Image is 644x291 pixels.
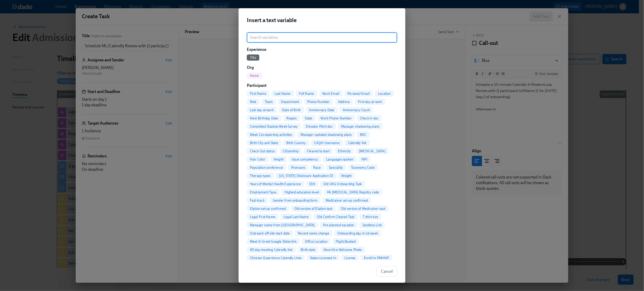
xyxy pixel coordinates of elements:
[247,108,277,112] span: Last day at work
[247,256,305,260] span: Clinician Experience Calendly Links
[323,197,371,203] button: Medtrainer set-up confirmed
[296,92,317,96] span: Full Name
[270,197,320,203] button: Gender from onboarding form
[355,99,385,105] button: First day at work
[296,90,317,97] button: Full Name
[333,240,359,243] span: Flight Booked
[345,90,373,97] button: Personal Email
[278,100,302,104] span: Department
[247,100,260,104] span: Role
[341,255,359,261] button: License
[247,140,281,146] button: Birth City and State
[271,90,294,97] button: Last Name
[247,107,277,113] button: Last day at work
[348,166,378,170] span: Taxonomy Code
[338,125,383,128] span: Manager shadowing plans
[280,149,302,153] span: Citizenship
[247,190,279,194] span: Employment Type
[302,240,330,243] span: Office Location
[319,90,343,97] button: Work Email
[302,115,316,121] button: State
[335,149,354,153] span: Ethnicity
[335,148,354,154] button: Ethnicity
[335,99,353,105] button: Address
[247,223,318,227] span: Manager name from [GEOGRAPHIC_DATA]
[320,223,357,227] span: Pre planned vacation
[247,115,281,121] button: Next Birthday Date
[298,248,319,252] span: Birth date
[247,32,397,43] input: Search variables
[375,90,394,97] button: Location
[247,47,397,52] h6: Experience
[247,74,262,78] span: Name
[247,205,289,212] button: Elation set-up confirmed
[247,148,278,154] button: Check Out status
[345,92,373,96] span: Personal Email
[356,148,388,154] button: [MEDICAL_DATA]
[359,157,371,161] span: NPI
[288,164,308,171] button: Pronouns
[247,123,301,129] button: Completed Shadow Week Survey
[297,132,355,138] button: Manager updated shadowing plans
[291,205,336,212] button: Old version of Elation task
[276,174,336,178] span: [US_STATE] Disclosure Application ID
[360,214,381,220] button: T shirt size
[247,92,269,96] span: First Name
[247,230,293,236] button: Outreach off-site start date
[323,199,371,202] span: Medtrainer set-up confirmed
[306,107,338,113] button: Anniversary Date
[377,266,397,277] button: Cancel
[276,173,336,179] button: [US_STATE] Disclosure Application ID
[270,199,320,202] span: Gender from onboarding form
[340,108,373,112] span: Anniversary Count
[360,215,381,219] span: T shirt size
[271,92,294,96] span: Last Name
[357,115,382,121] button: Check in doc
[295,231,333,235] span: Recent name change
[247,99,260,105] button: Role
[310,164,324,171] button: Race
[289,156,321,162] button: Issue competency
[355,100,385,104] span: First day at work
[304,100,333,104] span: Phone Number
[247,182,304,186] span: Years of Mental Health Experience
[314,215,358,219] span: Old Confirm Cleared Task
[326,164,346,171] button: Speciality
[356,149,388,153] span: [MEDICAL_DATA]
[247,231,293,235] span: Outreach off-site start date
[247,166,286,170] span: Population preference
[283,141,309,145] span: Birth Country
[326,166,346,170] span: Speciality
[338,207,388,211] span: Old version of Medtrainer task
[381,269,393,274] span: Cancel
[357,116,382,120] span: Check in doc
[318,115,355,121] button: Work Phone Number
[310,166,324,170] span: Race
[247,247,296,253] button: 90 day meeting Calendly link
[348,164,378,171] button: Taxonomy Code
[262,100,276,104] span: Team
[284,115,300,121] button: Region
[247,54,259,61] button: Title
[338,173,355,179] button: Weight
[306,182,318,186] span: SSN
[247,125,301,128] span: Completed Shadow Week Survey
[334,231,381,235] span: Onboarding day in 1st week
[247,215,278,219] span: Legal First Name
[318,116,355,120] span: Work Phone Number
[247,189,279,195] button: Employment Type
[357,132,370,138] button: BDC
[359,223,385,227] span: Sandbox Link
[280,148,302,154] button: Citizenship
[247,16,397,24] h2: Insert a text variable
[306,181,318,187] button: SSN
[291,207,336,211] span: Old version of Elation task
[289,157,321,161] span: Issue competency
[320,182,365,186] span: Old UKG Onboarding Task
[247,238,300,245] button: Meet & Greet Google Slides link
[247,133,295,137] span: Week 2 prospecting activities
[302,116,316,120] span: State
[359,156,371,162] button: NPI
[247,83,397,88] h6: Participant
[247,248,296,252] span: 90 day meeting Calendly link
